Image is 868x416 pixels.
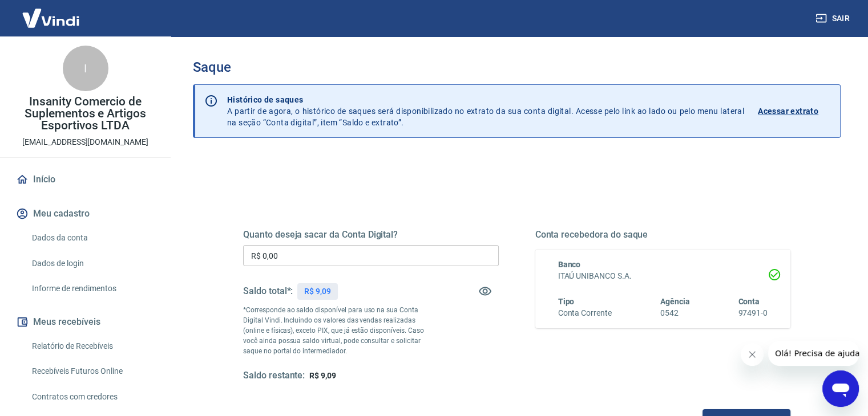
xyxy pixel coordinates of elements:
[27,360,157,383] a: Recebíveis Futuros Online
[14,309,157,335] button: Meus recebíveis
[660,307,690,319] h6: 0542
[193,59,841,75] h3: Saque
[27,226,157,250] a: Dados da conta
[813,8,854,29] button: Sair
[309,371,336,380] span: R$ 9,09
[558,270,768,282] h6: ITAÚ UNIBANCO S.A.
[227,94,744,128] p: A partir de agora, o histórico de saques será disponibilizado no extrato da sua conta digital. Ac...
[758,105,818,117] p: Acessar extrato
[738,297,760,306] span: Conta
[14,1,88,35] img: Vindi
[7,8,96,17] span: Olá! Precisa de ajuda?
[27,277,157,300] a: Informe de rendimentos
[558,260,581,269] span: Banco
[63,46,108,91] div: I
[243,286,293,297] h5: Saldo total*:
[27,335,157,358] a: Relatório de Recebíveis
[758,94,831,128] a: Acessar extrato
[14,201,157,226] button: Meu cadastro
[558,307,612,319] h6: Conta Corrente
[558,297,575,306] span: Tipo
[9,96,162,132] p: Insanity Comercio de Suplementos e Artigos Esportivos LTDA
[27,252,157,275] a: Dados de login
[304,286,331,297] p: R$ 9,09
[243,305,435,356] p: *Corresponde ao saldo disponível para uso na sua Conta Digital Vindi. Incluindo os valores das ve...
[660,297,690,306] span: Agência
[227,94,744,105] p: Histórico de saques
[535,229,791,240] h5: Conta recebedora do saque
[243,370,305,382] h5: Saldo restante:
[741,343,764,366] iframe: Fechar mensagem
[14,167,157,192] a: Início
[738,307,768,319] h6: 97491-0
[822,370,859,407] iframe: Botão para abrir a janela de mensagens
[27,385,157,409] a: Contratos com credores
[768,341,859,366] iframe: Mensagem da empresa
[22,136,148,148] p: [EMAIL_ADDRESS][DOMAIN_NAME]
[243,229,499,240] h5: Quanto deseja sacar da Conta Digital?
